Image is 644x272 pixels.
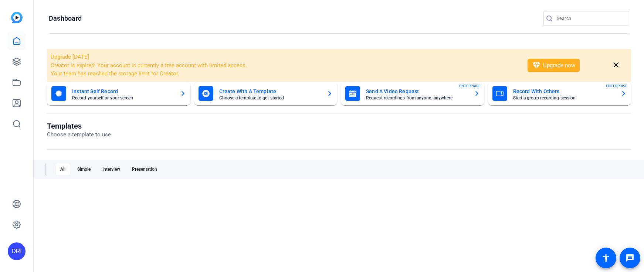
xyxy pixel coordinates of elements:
mat-icon: accessibility [601,254,610,262]
mat-icon: diamond [532,61,541,70]
li: Creator is expired. Your account is currently a free account with limited access. [51,61,518,70]
p: Choose a template to use [47,130,111,139]
input: Search [557,14,623,23]
mat-card-subtitle: Choose a template to get started [219,96,321,100]
li: Your team has reached the storage limit for Creator. [51,69,518,78]
mat-card-subtitle: Request recordings from anyone, anywhere [366,96,468,100]
div: Presentation [128,163,162,175]
mat-card-subtitle: Record yourself or your screen [72,96,174,100]
mat-card-title: Send A Video Request [366,87,468,96]
span: Upgrade [DATE] [51,54,89,60]
button: Upgrade now [528,59,580,72]
mat-card-title: Instant Self Record [72,87,174,96]
div: Interview [98,163,125,175]
span: ENTERPRISE [606,83,627,89]
mat-icon: message [626,254,634,262]
div: DRI [8,242,26,260]
button: Instant Self RecordRecord yourself or your screen [47,82,190,105]
h1: Dashboard [49,14,82,23]
mat-icon: close [611,61,621,70]
div: Simple [73,163,95,175]
mat-card-subtitle: Start a group recording session [513,96,615,100]
div: All [56,163,70,175]
span: ENTERPRISE [459,83,481,89]
mat-card-title: Create With A Template [219,87,321,96]
button: Send A Video RequestRequest recordings from anyone, anywhereENTERPRISE [341,82,484,105]
button: Record With OthersStart a group recording sessionENTERPRISE [488,82,631,105]
h1: Templates [47,122,111,130]
button: Create With A TemplateChoose a template to get started [194,82,338,105]
mat-card-title: Record With Others [513,87,615,96]
img: blue-gradient.svg [11,12,23,23]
